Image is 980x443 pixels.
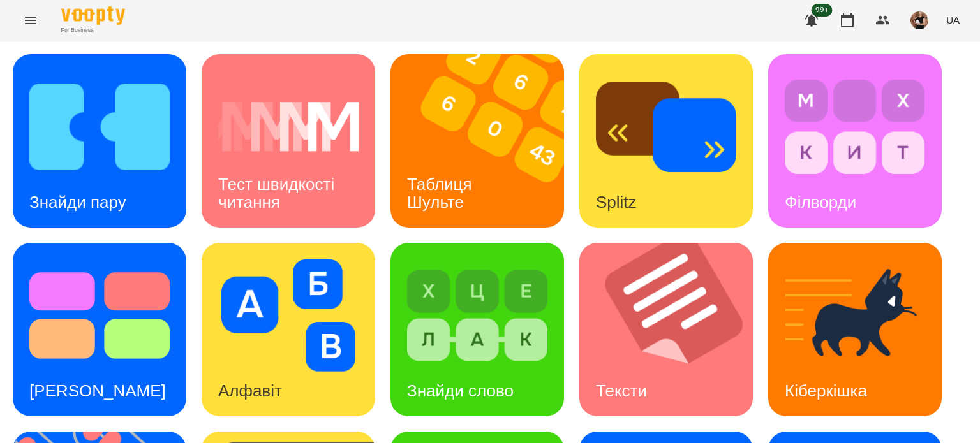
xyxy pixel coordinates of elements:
[596,381,647,400] h3: Тексти
[13,54,186,228] a: Знайди паруЗнайди пару
[596,192,637,212] h3: Splitz
[390,54,564,228] a: Таблиця ШультеТаблиця Шульте
[768,243,942,416] a: КіберкішкаКіберкішка
[15,5,46,36] button: Menu
[946,13,960,27] span: UA
[785,71,925,183] img: Філворди
[218,71,359,183] img: Тест швидкості читання
[29,192,126,212] h3: Знайди пару
[61,6,125,25] img: Voopty Logo
[812,4,833,17] span: 99+
[390,54,580,228] img: Таблиця Шульте
[785,381,867,400] h3: Кіберкішка
[29,71,170,183] img: Знайди пару
[218,175,339,211] h3: Тест швидкості читання
[579,243,753,416] a: ТекстиТексти
[61,26,125,34] span: For Business
[407,381,514,400] h3: Знайди слово
[785,259,925,372] img: Кіберкішка
[785,192,856,212] h3: Філворди
[202,54,375,228] a: Тест швидкості читанняТест швидкості читання
[218,381,282,400] h3: Алфавіт
[768,54,942,228] a: ФілвордиФілворди
[407,175,477,211] h3: Таблиця Шульте
[202,243,375,416] a: АлфавітАлфавіт
[218,259,359,372] img: Алфавіт
[941,8,965,32] button: UA
[13,243,186,416] a: Тест Струпа[PERSON_NAME]
[579,243,769,416] img: Тексти
[29,259,170,372] img: Тест Струпа
[29,381,166,400] h3: [PERSON_NAME]
[407,259,547,372] img: Знайди слово
[910,11,928,29] img: 5944c1aeb726a5a997002a54cb6a01a3.jpg
[579,54,753,228] a: SplitzSplitz
[596,71,736,183] img: Splitz
[390,243,564,416] a: Знайди словоЗнайди слово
